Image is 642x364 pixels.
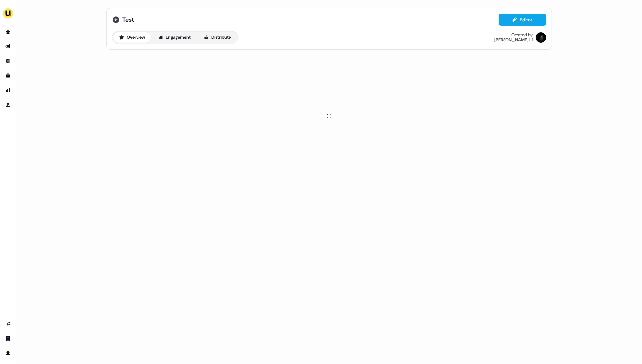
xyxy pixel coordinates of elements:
a: Go to outbound experience [3,41,13,52]
a: Editor [499,17,546,24]
a: Go to integrations [3,319,13,329]
div: [PERSON_NAME] Li [495,37,533,43]
button: Editor [499,14,546,26]
a: Go to Inbound [3,56,13,66]
a: Go to profile [3,348,13,359]
a: Go to attribution [3,85,13,96]
button: Engagement [152,32,197,43]
a: Go to experiments [3,100,13,110]
div: Created by [512,32,533,37]
img: Henry [536,32,546,43]
a: Go to templates [3,70,13,81]
button: Distribute [198,32,237,43]
span: Test [123,16,134,24]
a: Go to prospects [3,27,13,37]
a: Go to team [3,333,13,344]
button: Overview [113,32,151,43]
